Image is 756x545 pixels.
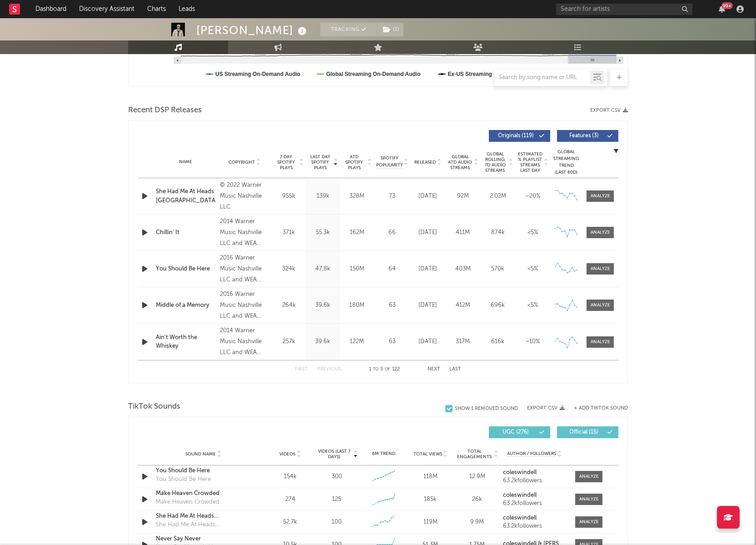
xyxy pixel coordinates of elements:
[409,495,452,504] div: 185k
[413,451,442,457] span: Total Views
[308,192,338,201] div: 139k
[503,470,566,476] a: coleswindell
[721,2,733,9] div: 99 +
[295,367,308,372] button: First
[455,406,518,412] div: Show 1 Removed Sound
[414,160,436,165] span: Released
[448,228,478,237] div: 411M
[413,192,443,201] div: [DATE]
[413,301,443,310] div: [DATE]
[503,492,566,499] a: coleswindell
[409,518,452,527] div: 119M
[229,160,255,165] span: Copyright
[342,301,372,310] div: 180M
[156,333,215,351] a: Ain't Worth the Whiskey
[156,498,219,507] div: Make Heaven Crowded
[332,495,341,504] div: 125
[156,489,251,498] a: Make Heaven Crowded
[413,265,443,274] div: [DATE]
[428,367,440,372] button: Next
[409,472,452,481] div: 118M
[503,500,566,507] div: 63.2k followers
[557,130,618,142] button: Features(3)
[128,401,180,412] span: TikTok Sounds
[316,449,353,460] span: Videos (last 7 days)
[449,367,461,372] button: Last
[156,187,215,205] div: She Had Me At Heads [GEOGRAPHIC_DATA]
[342,337,372,346] div: 122M
[482,265,513,274] div: 570k
[128,105,202,116] span: Recent DSP Releases
[317,367,341,372] button: Previous
[279,451,295,457] span: Videos
[156,265,215,274] a: You Should Be Here
[517,301,548,310] div: <5%
[552,149,580,176] div: Global Streaming Trend (Last 60D)
[495,133,537,139] span: Originals ( 119 )
[320,23,377,36] button: Tracking
[342,154,366,170] span: ATD Spotify Plays
[308,154,332,170] span: Last Day Spotify Plays
[342,192,372,201] div: 328M
[332,518,342,527] div: 100
[308,265,338,274] div: 47.8k
[274,265,303,274] div: 324k
[482,301,513,310] div: 696k
[503,515,566,521] a: coleswindell
[342,265,372,274] div: 150M
[517,228,548,237] div: <5%
[220,180,269,213] div: © 2022 Warner Music Nashville LLC
[269,518,311,527] div: 52.7k
[503,478,566,484] div: 63.2k followers
[376,155,403,169] span: Spotify Popularity
[574,406,628,411] button: + Add TikTok Sound
[156,535,251,544] a: Never Say Never
[719,5,725,13] button: 99+
[448,337,478,346] div: 317M
[156,512,251,521] a: She Had Me At Heads [GEOGRAPHIC_DATA]
[308,337,338,346] div: 39.6k
[156,466,251,475] a: You Should Be Here
[494,74,590,81] input: Search by song name or URL
[456,518,498,527] div: 9.9M
[456,472,498,481] div: 12.9M
[482,228,513,237] div: 874k
[378,23,403,36] button: (1)
[448,301,478,310] div: 412M
[274,192,303,201] div: 955k
[156,475,211,484] div: You Should Be Here
[156,301,215,310] a: Middle of a Memory
[308,301,338,310] div: 39.6k
[563,133,605,139] span: Features ( 3 )
[220,289,269,322] div: 2016 Warner Music Nashville LLC and WEA International Inc.for the world outside the U.S.
[377,23,404,36] span: ( 1 )
[517,265,548,274] div: <5%
[373,367,378,371] span: to
[517,337,548,346] div: ~ 10 %
[274,228,303,237] div: 371k
[503,470,537,475] strong: coleswindell
[376,192,408,201] div: 73
[489,130,550,142] button: Originals(119)
[503,523,566,530] div: 63.2k followers
[456,495,498,504] div: 26k
[156,159,215,165] div: Name
[503,515,537,521] strong: coleswindell
[385,367,390,371] span: of
[482,151,507,173] span: Global Rolling 7D Audio Streams
[220,216,269,249] div: 2014 Warner Music Nashville LLC and WEA International Inc. for the world outside the U.S.
[220,253,269,285] div: 2016 Warner Music Nashville LLC and WEA International Inc.for the world outside the U.S.
[489,426,550,438] button: UGC(276)
[220,325,269,358] div: 2014 Warner Music Nashville LLC and WEA International Inc. for the world outside the U.S.
[376,301,408,310] div: 63
[376,228,408,237] div: 66
[359,364,409,375] div: 1 5 122
[495,430,537,435] span: UGC ( 276 )
[274,154,298,170] span: 7 Day Spotify Plays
